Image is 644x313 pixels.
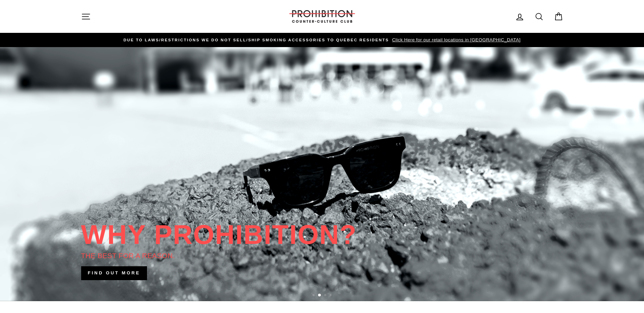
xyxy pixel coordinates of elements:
button: 3 [324,294,328,297]
span: Click Here for our retail locations in [GEOGRAPHIC_DATA] [390,37,520,42]
img: PROHIBITION COUNTER-CULTURE CLUB [288,10,356,23]
button: 1 [313,294,316,297]
span: DUE TO LAWS/restrictions WE DO NOT SELL/SHIP SMOKING ACCESSORIES to qUEBEC RESIDENTS [124,38,389,42]
button: 2 [318,294,321,297]
button: 4 [330,294,333,297]
a: DUE TO LAWS/restrictions WE DO NOT SELL/SHIP SMOKING ACCESSORIES to qUEBEC RESIDENTS Click Here f... [83,36,562,44]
